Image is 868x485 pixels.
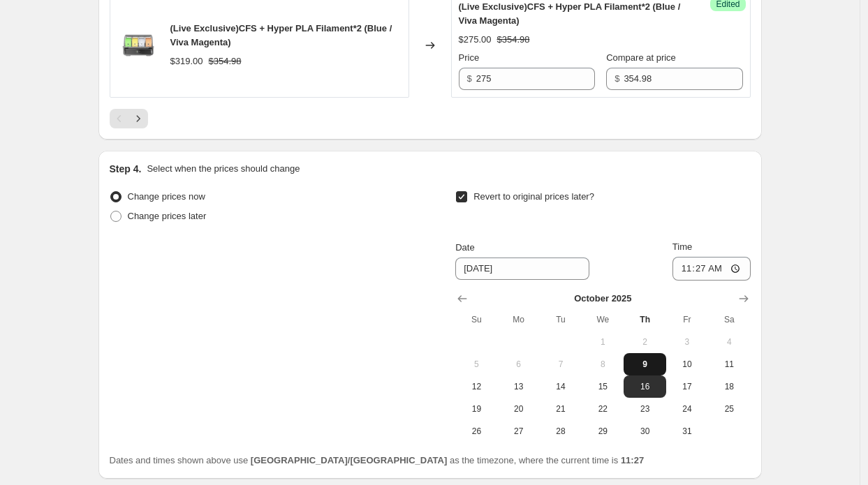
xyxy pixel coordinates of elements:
button: Sunday October 19 2025 [455,398,497,420]
span: 14 [545,381,576,392]
span: Sa [714,314,744,325]
button: Wednesday October 15 2025 [582,375,624,398]
span: Date [455,242,474,253]
span: 6 [503,359,534,370]
span: 19 [461,403,492,415]
button: Tuesday October 28 2025 [540,420,582,442]
button: Saturday October 4 2025 [708,331,750,353]
span: Th [629,314,660,325]
button: Friday October 24 2025 [666,398,708,420]
span: 2 [629,336,660,348]
div: $319.00 [170,54,203,68]
button: Friday October 10 2025 [666,353,708,375]
span: 23 [629,403,660,415]
th: Sunday [455,308,497,331]
span: Su [461,314,492,325]
h2: Step 4. [110,162,142,176]
input: 12:00 [672,257,751,281]
button: Wednesday October 22 2025 [582,398,624,420]
span: 10 [672,359,703,370]
span: 24 [672,403,703,415]
span: 1 [587,336,618,348]
span: 7 [545,359,576,370]
span: Price [459,52,480,63]
span: 17 [672,381,703,392]
button: Wednesday October 1 2025 [582,331,624,353]
img: 1_80x.png [117,24,159,66]
button: Monday October 6 2025 [498,353,540,375]
th: Thursday [624,308,665,331]
button: Wednesday October 8 2025 [582,353,624,375]
span: We [587,314,618,325]
span: 29 [587,426,618,437]
button: Next [128,109,148,128]
span: (Live Exclusive)CFS + Hyper PLA Filament*2 (Blue / Viva Magenta) [170,23,392,47]
button: Friday October 3 2025 [666,331,708,353]
button: Tuesday October 7 2025 [540,353,582,375]
button: Show next month, November 2025 [734,289,753,308]
strike: $354.98 [497,33,530,47]
div: $275.00 [459,33,492,47]
span: 27 [503,426,534,437]
button: Saturday October 11 2025 [708,353,750,375]
span: Compare at price [606,52,676,63]
span: 22 [587,403,618,415]
span: Change prices now [128,191,205,202]
button: Sunday October 5 2025 [455,353,497,375]
span: Dates and times shown above use as the timezone, where the current time is [110,455,645,465]
b: 11:27 [621,455,644,465]
button: Tuesday October 21 2025 [540,398,582,420]
th: Saturday [708,308,750,331]
button: Tuesday October 14 2025 [540,375,582,398]
input: 10/9/2025 [455,258,589,280]
span: 13 [503,381,534,392]
span: (Live Exclusive)CFS + Hyper PLA Filament*2 (Blue / Viva Magenta) [459,1,681,26]
button: Monday October 20 2025 [498,398,540,420]
span: 18 [714,381,744,392]
button: Thursday October 30 2025 [624,420,665,442]
button: Wednesday October 29 2025 [582,420,624,442]
nav: Pagination [110,109,148,128]
th: Tuesday [540,308,582,331]
span: 20 [503,403,534,415]
button: Show previous month, September 2025 [453,289,472,308]
button: Monday October 27 2025 [498,420,540,442]
span: 11 [714,359,744,370]
span: Fr [672,314,703,325]
b: [GEOGRAPHIC_DATA]/[GEOGRAPHIC_DATA] [251,455,447,465]
span: Tu [545,314,576,325]
span: Time [672,241,692,252]
span: $ [615,73,619,84]
button: Friday October 31 2025 [666,420,708,442]
span: 3 [672,336,703,348]
span: 12 [461,381,492,392]
button: Thursday October 2 2025 [624,331,665,353]
span: 8 [587,359,618,370]
button: Saturday October 25 2025 [708,398,750,420]
span: 5 [461,359,492,370]
button: Friday October 17 2025 [666,375,708,398]
span: 31 [672,426,703,437]
span: 4 [714,336,744,348]
span: 21 [545,403,576,415]
span: 9 [629,359,660,370]
span: 28 [545,426,576,437]
span: Change prices later [128,211,207,221]
button: Thursday October 16 2025 [624,375,665,398]
span: 30 [629,426,660,437]
th: Monday [498,308,540,331]
button: Monday October 13 2025 [498,375,540,398]
button: Today Thursday October 9 2025 [624,353,665,375]
span: Revert to original prices later? [473,191,594,202]
button: Saturday October 18 2025 [708,375,750,398]
span: 25 [714,403,744,415]
span: 16 [629,381,660,392]
strike: $354.98 [209,54,242,68]
button: Sunday October 26 2025 [455,420,497,442]
button: Sunday October 12 2025 [455,375,497,398]
span: $ [467,73,472,84]
span: 26 [461,426,492,437]
p: Select when the prices should change [147,162,300,176]
span: 15 [587,381,618,392]
th: Friday [666,308,708,331]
